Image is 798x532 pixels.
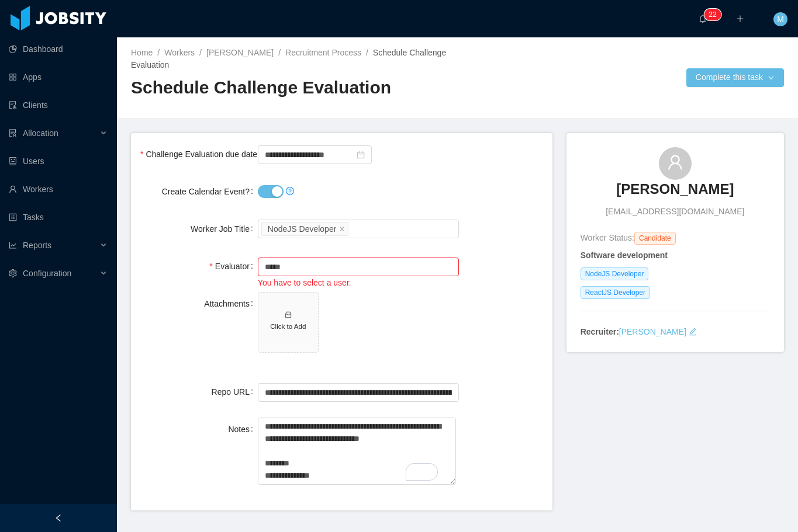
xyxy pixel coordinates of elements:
[131,76,458,100] h2: Schedule Challenge Evaluation
[9,37,108,61] a: icon: pie-chartDashboard
[777,12,784,26] span: M
[634,232,676,245] span: Candidate
[619,327,686,336] a: [PERSON_NAME]
[616,180,734,206] a: [PERSON_NAME]
[284,311,292,319] i: icon: inbox
[164,48,195,57] a: Workers
[9,269,17,277] i: icon: setting
[278,48,281,57] span: /
[131,48,153,57] a: Home
[23,128,58,138] span: Allocation
[9,206,108,229] a: icon: profileTasks
[689,328,697,336] i: icon: edit
[204,299,258,308] label: Attachments
[686,68,784,87] button: Complete this taskicon: down
[258,185,284,198] button: Create Calendar Event?
[258,293,318,352] span: icon: inboxClick to Add
[191,224,258,234] label: Worker Job Title
[699,15,707,23] i: icon: bell
[286,187,294,195] i: icon: question-circle
[616,180,734,199] h3: [PERSON_NAME]
[9,65,108,89] a: icon: appstoreApps
[228,425,257,434] label: Notes
[258,277,459,290] div: You have to select a user.
[736,15,744,23] i: icon: plus
[713,9,717,20] p: 2
[581,327,619,336] strong: Recruiter:
[199,48,202,57] span: /
[9,129,17,137] i: icon: solution
[162,187,258,196] label: Create Calendar Event?
[9,241,17,249] i: icon: line-chart
[667,154,683,171] i: icon: user
[206,48,274,57] a: [PERSON_NAME]
[581,233,634,242] span: Worker Status:
[258,383,459,402] input: Repo URL
[23,269,71,278] span: Configuration
[23,241,51,250] span: Reports
[263,321,313,331] h5: Click to Add
[285,48,361,57] a: Recruitment Process
[268,222,337,235] div: NodeJS Developer
[709,9,713,20] p: 2
[140,149,265,159] label: Challenge Evaluation due date
[366,48,368,57] span: /
[261,222,349,236] li: NodeJS Developer
[9,149,108,173] a: icon: robotUsers
[9,178,108,201] a: icon: userWorkers
[157,48,160,57] span: /
[581,286,650,299] span: ReactJS Developer
[339,225,345,232] i: icon: close
[9,93,108,117] a: icon: auditClients
[704,9,721,20] sup: 22
[581,267,649,280] span: NodeJS Developer
[351,222,357,236] input: Worker Job Title
[258,418,456,485] textarea: To enrich screen reader interactions, please activate Accessibility in Grammarly extension settings
[357,151,365,159] i: icon: calendar
[212,387,258,397] label: Repo URL
[606,206,744,218] span: [EMAIL_ADDRESS][DOMAIN_NAME]
[209,262,258,271] label: Evaluator
[581,251,668,260] strong: Software development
